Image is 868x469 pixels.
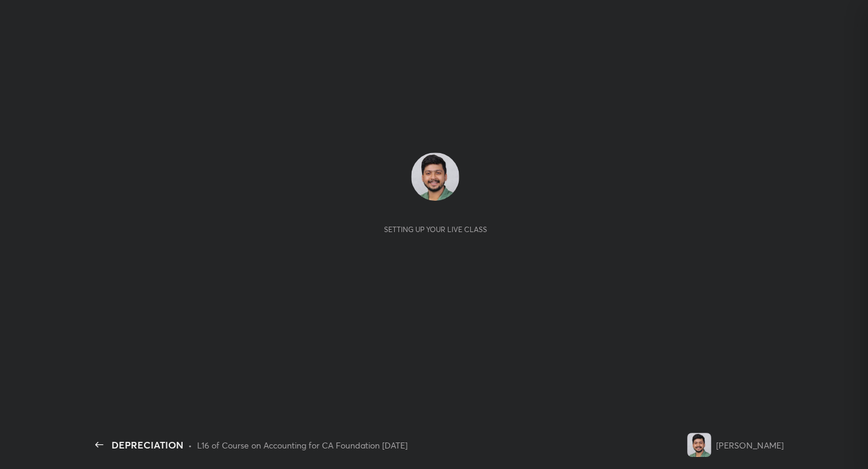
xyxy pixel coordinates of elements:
div: DEPRECIATION [112,438,183,452]
div: • [188,439,192,452]
div: Setting up your live class [384,225,487,234]
img: 1ebc9903cf1c44a29e7bc285086513b0.jpg [411,153,459,201]
img: 1ebc9903cf1c44a29e7bc285086513b0.jpg [687,433,711,457]
div: L16 of Course on Accounting for CA Foundation [DATE] [197,439,407,452]
div: [PERSON_NAME] [716,439,784,452]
